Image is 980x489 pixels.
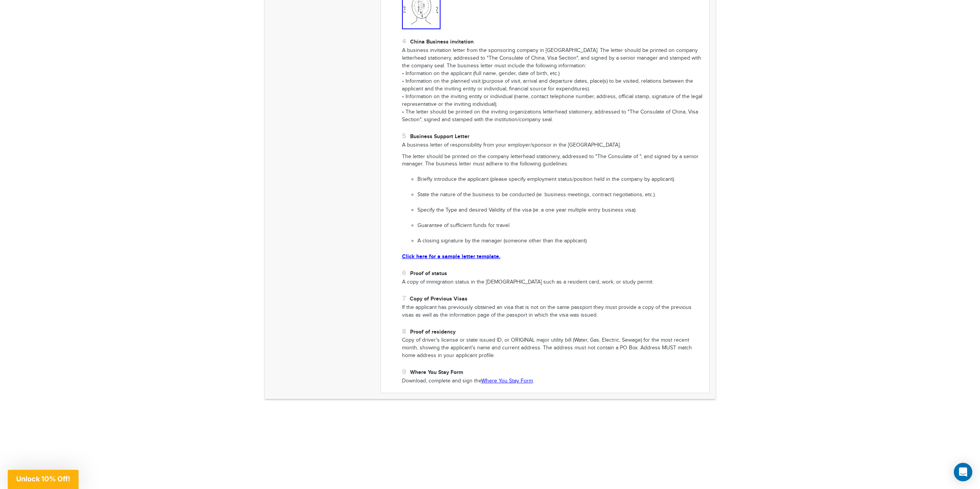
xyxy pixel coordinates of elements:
[402,142,704,149] p: A business letter of responsibility from your employer/sponsor in the [GEOGRAPHIC_DATA].
[410,369,463,376] strong: Where You Stay Form
[410,270,447,277] strong: Proof of status
[954,463,972,481] div: Open Intercom Messenger
[8,470,79,489] div: Unlock 10% Off!
[417,207,704,214] li: Specify the Type and desired Validity of the visa (ie. a one year multiple entry business visa).
[410,295,467,302] strong: Copy of Previous Visas
[481,378,533,384] a: Where You Stay Form
[417,176,704,184] li: Briefly introduce the applicant (please specify employment status/position held in the company by...
[410,133,469,140] strong: Business Support Letter
[402,279,704,286] p: A copy of immigration status in the [DEMOGRAPHIC_DATA] such as a resident card, work, or study pe...
[402,47,704,124] p: A business invitation letter from the sponsoring company in [GEOGRAPHIC_DATA]. The letter should ...
[417,191,704,199] li: State the nature of the business to be conducted (ie. business meetings, contract negotiations, e...
[402,377,704,385] p: Download, complete and sign the .
[16,475,70,483] span: Unlock 10% Off!
[417,222,704,230] li: Guarantee of sufficient funds for travel.
[402,153,704,169] p: The letter should be printed on the company letterhead stationery, addressed to "The Consulate of...
[402,304,704,319] p: If the applicant has previously obtained an visa that is not on the same passport they must provi...
[410,38,474,45] strong: China Business invitation
[402,253,501,260] a: Click here for a sample letter template.
[410,329,456,335] strong: Proof of residency
[402,337,704,360] p: Copy of driver's license or state issued ID, or ORIGINAL major utility bill (Water, Gas, Electric...
[417,237,704,245] li: A closing signature by the manager (someone other than the applicant).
